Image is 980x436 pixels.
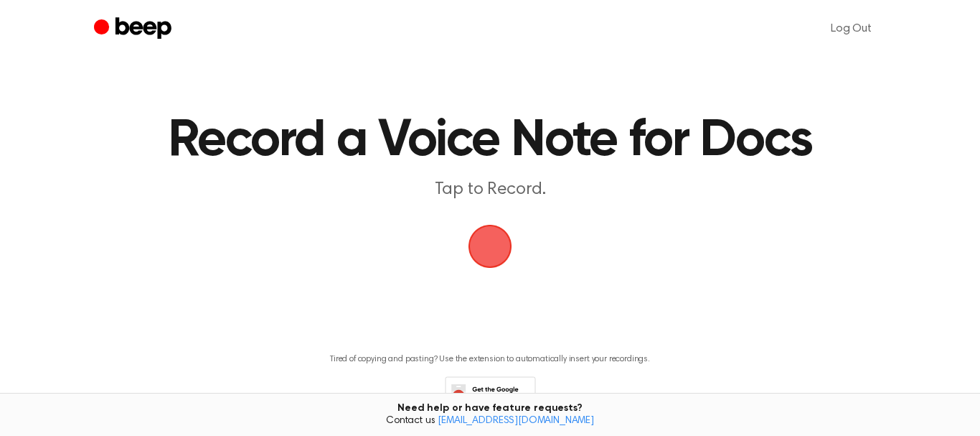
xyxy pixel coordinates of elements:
[468,225,512,268] img: Beep Logo
[330,354,650,365] p: Tired of copying and pasting? Use the extension to automatically insert your recordings.
[94,15,175,43] a: Beep
[9,415,971,428] span: Contact us
[215,178,765,202] p: Tap to Record.
[155,115,825,167] h1: Record a Voice Note for Docs
[816,11,886,46] a: Log Out
[438,416,594,426] a: [EMAIL_ADDRESS][DOMAIN_NAME]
